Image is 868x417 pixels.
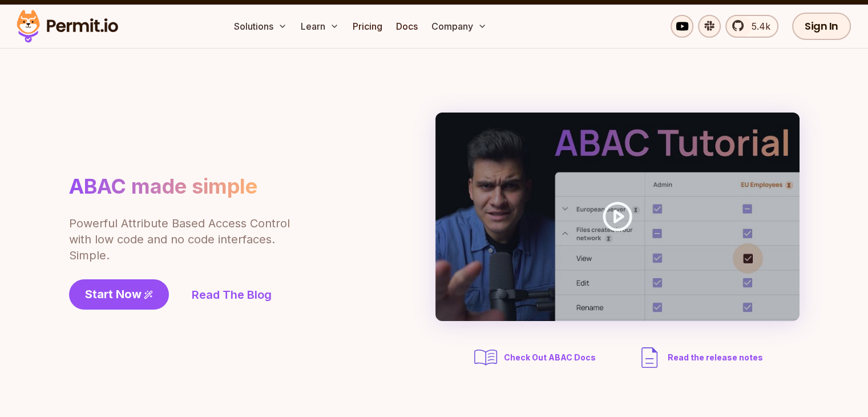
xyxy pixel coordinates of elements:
[472,344,599,371] a: Check Out ABAC Docs
[391,15,422,38] a: Docs
[69,215,292,263] p: Powerful Attribute Based Access Control with low code and no code interfaces. Simple.
[69,174,257,199] h1: ABAC made simple
[792,13,851,40] a: Sign In
[85,286,142,302] span: Start Now
[668,352,763,363] span: Read the release notes
[745,19,770,33] span: 5.4k
[192,287,272,303] a: Read The Blog
[11,7,123,46] img: Permit logo
[69,279,169,310] a: Start Now
[348,15,387,38] a: Pricing
[636,344,663,371] img: description
[504,352,596,363] span: Check Out ABAC Docs
[229,15,292,38] button: Solutions
[427,15,491,38] button: Company
[296,15,344,38] button: Learn
[636,344,763,371] a: Read the release notes
[725,15,778,38] a: 5.4k
[472,344,499,371] img: abac docs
